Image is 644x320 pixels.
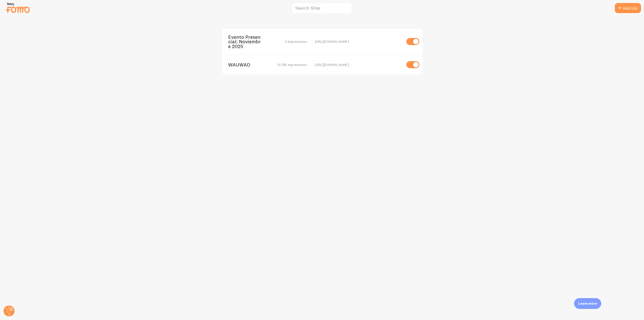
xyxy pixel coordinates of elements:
img: fomo-relay-logo-orange.svg [5,1,30,14]
div: Learn more [574,298,601,309]
span: WAUWAO [228,62,269,67]
div: [URL][DOMAIN_NAME] [315,62,402,67]
p: Learn more [578,301,597,306]
span: 5 Impressions - [285,39,309,44]
span: Evento Presencial: Noviembre 2025 [228,35,269,49]
span: 12.79k Impressions - [277,62,309,67]
div: [URL][DOMAIN_NAME] [315,39,402,44]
